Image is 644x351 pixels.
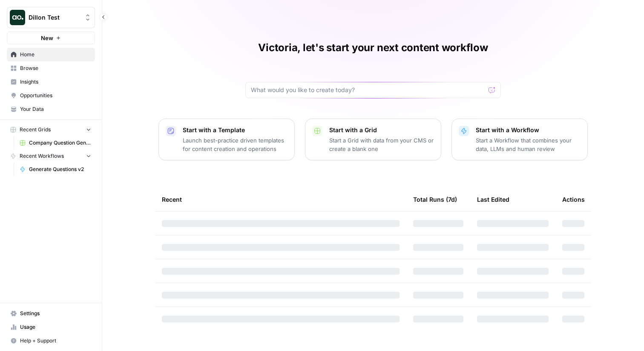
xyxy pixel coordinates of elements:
span: Home [20,51,91,58]
span: Dillon Test [29,13,80,22]
span: Insights [20,78,91,86]
span: Usage [20,323,91,331]
button: New [7,32,95,44]
span: Recent Grids [20,126,51,133]
button: Start with a TemplateLaunch best-practice driven templates for content creation and operations [158,119,295,160]
a: Settings [7,307,95,320]
button: Start with a GridStart a Grid with data from your CMS or create a blank one [305,119,441,160]
p: Start a Grid with data from your CMS or create a blank one [329,136,434,153]
p: Start with a Template [183,126,287,134]
div: Recent [162,188,400,211]
a: Usage [7,320,95,334]
a: Opportunities [7,89,95,102]
div: Last Edited [477,188,509,211]
a: Browse [7,61,95,75]
button: Recent Workflows [7,150,95,162]
span: Help + Support [20,337,91,345]
a: Your Data [7,102,95,116]
span: Settings [20,310,91,317]
p: Start a Workflow that combines your data, LLMs and human review [476,136,581,153]
span: Company Question Generation [29,139,91,147]
button: Workspace: Dillon Test [7,7,95,28]
span: Recent Workflows [20,152,64,160]
img: Dillon Test Logo [10,10,25,25]
p: Start with a Workflow [476,126,581,134]
a: Generate Questions v2 [16,162,95,176]
span: Opportunities [20,92,91,99]
button: Start with a WorkflowStart a Workflow that combines your data, LLMs and human review [451,119,588,160]
button: Help + Support [7,334,95,348]
button: Recent Grids [7,123,95,136]
a: Home [7,48,95,61]
span: New [41,34,53,42]
p: Launch best-practice driven templates for content creation and operations [183,136,287,153]
span: Generate Questions v2 [29,165,91,173]
div: Actions [562,188,585,211]
input: What would you like to create today? [251,86,485,94]
p: Start with a Grid [329,126,434,134]
h1: Victoria, let's start your next content workflow [258,41,488,55]
span: Browse [20,64,91,72]
span: Your Data [20,105,91,113]
a: Insights [7,75,95,89]
a: Company Question Generation [16,136,95,150]
div: Total Runs (7d) [413,188,457,211]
